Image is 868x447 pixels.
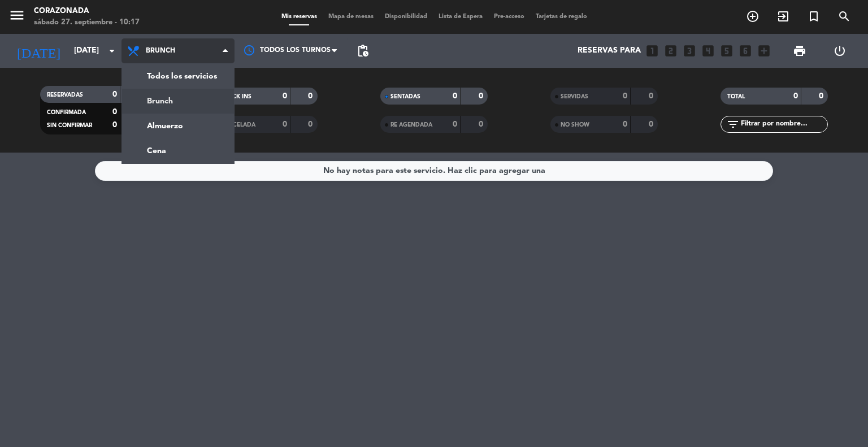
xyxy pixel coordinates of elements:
span: NO SHOW [561,122,589,128]
strong: 0 [112,108,117,116]
i: arrow_drop_down [105,44,119,58]
div: Corazonada [34,6,140,17]
span: Mis reservas [276,14,323,20]
span: Pre-acceso [488,14,530,20]
span: Reservas para [578,46,641,55]
span: CONFIRMADA [47,110,86,115]
strong: 0 [308,92,315,100]
span: SERVIDAS [561,94,588,99]
span: Lista de Espera [433,14,488,20]
strong: 0 [623,92,627,100]
strong: 0 [283,92,287,100]
div: sábado 27. septiembre - 10:17 [34,17,140,28]
i: looks_3 [682,44,697,58]
strong: 0 [453,92,457,100]
i: menu [8,7,25,24]
strong: 0 [793,92,798,100]
i: search [837,10,851,23]
span: Mapa de mesas [323,14,379,20]
i: [DATE] [8,38,68,63]
a: Brunch [122,89,234,114]
strong: 0 [112,121,117,129]
button: menu [8,7,25,28]
span: Tarjetas de regalo [530,14,593,20]
div: LOG OUT [819,34,860,68]
span: RE AGENDADA [390,122,432,128]
a: Todos los servicios [122,64,234,89]
i: turned_in_not [807,10,821,23]
i: exit_to_app [776,10,790,23]
span: pending_actions [356,44,370,58]
span: CHECK INS [220,94,251,99]
span: TOTAL [727,94,745,99]
input: Filtrar por nombre... [740,118,827,131]
strong: 0 [453,120,457,128]
i: looks_6 [738,44,753,58]
span: Brunch [146,47,175,55]
span: SENTADAS [390,94,420,99]
a: Almuerzo [122,114,234,138]
span: Disponibilidad [379,14,433,20]
i: add_box [757,44,771,58]
strong: 0 [649,120,656,128]
span: RESERVADAS [47,92,83,98]
strong: 0 [283,120,287,128]
strong: 0 [479,92,485,100]
a: Cena [122,138,234,163]
strong: 0 [819,92,826,100]
i: looks_one [645,44,659,58]
i: looks_4 [701,44,715,58]
div: No hay notas para este servicio. Haz clic para agregar una [323,164,545,177]
span: print [793,44,806,58]
i: looks_5 [719,44,734,58]
i: power_settings_new [833,44,847,58]
strong: 0 [649,92,656,100]
span: CANCELADA [220,122,255,128]
i: add_circle_outline [746,10,759,23]
strong: 0 [623,120,627,128]
span: SIN CONFIRMAR [47,123,92,128]
strong: 0 [112,90,117,98]
strong: 0 [479,120,485,128]
i: filter_list [726,118,740,131]
i: looks_two [663,44,678,58]
strong: 0 [308,120,315,128]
